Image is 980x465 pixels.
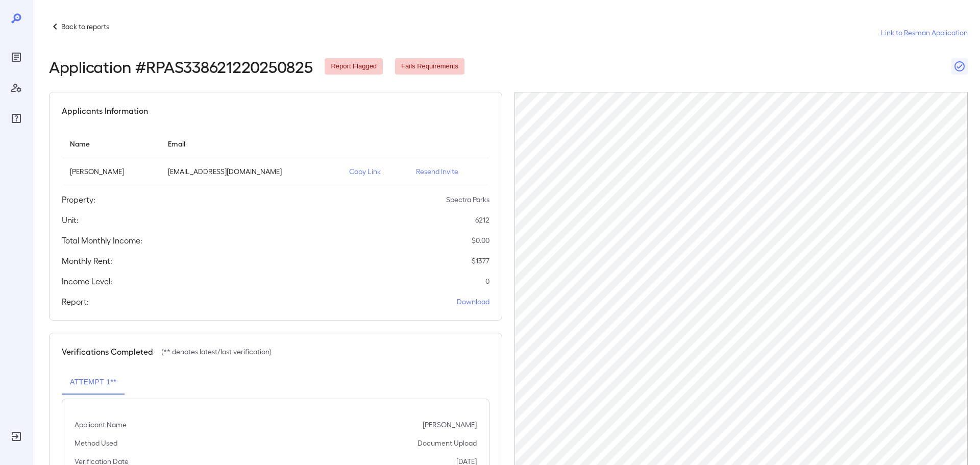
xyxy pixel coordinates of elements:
a: Link to Resman Application [881,28,968,38]
p: Copy Link [349,166,400,177]
h5: Unit: [62,214,79,226]
h5: Property: [62,193,95,206]
h5: Income Level: [62,275,112,287]
div: Reports [8,49,24,65]
p: [EMAIL_ADDRESS][DOMAIN_NAME] [168,166,333,177]
p: Method Used [75,438,117,448]
p: Applicant Name [75,420,127,430]
a: Download [457,297,489,307]
h2: Application # RPAS338621220250825 [49,57,312,76]
p: $ 1377 [472,256,489,266]
th: Name [62,129,160,158]
p: [PERSON_NAME] [423,420,477,430]
button: Attempt 1** [62,370,125,395]
h5: Applicants Information [62,105,148,117]
table: simple table [62,129,489,185]
h5: Total Monthly Income: [62,234,142,247]
p: (** denotes latest/last verification) [161,347,272,357]
span: Fails Requirements [395,62,464,71]
h5: Report: [62,296,89,308]
p: 0 [485,276,489,286]
p: Resend Invite [416,166,481,177]
h5: Monthly Rent: [62,255,112,267]
h5: Verifications Completed [62,346,153,358]
div: Log Out [8,428,24,445]
p: Back to reports [61,21,109,32]
button: Close Report [951,58,968,75]
p: Document Upload [418,438,477,448]
div: Manage Users [8,80,24,96]
div: FAQ [8,110,24,127]
p: [PERSON_NAME] [70,166,152,177]
p: Spectra Parks [446,194,489,205]
span: Report Flagged [325,62,383,71]
p: $ 0.00 [472,235,489,246]
p: 6212 [475,215,489,225]
th: Email [160,129,341,158]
